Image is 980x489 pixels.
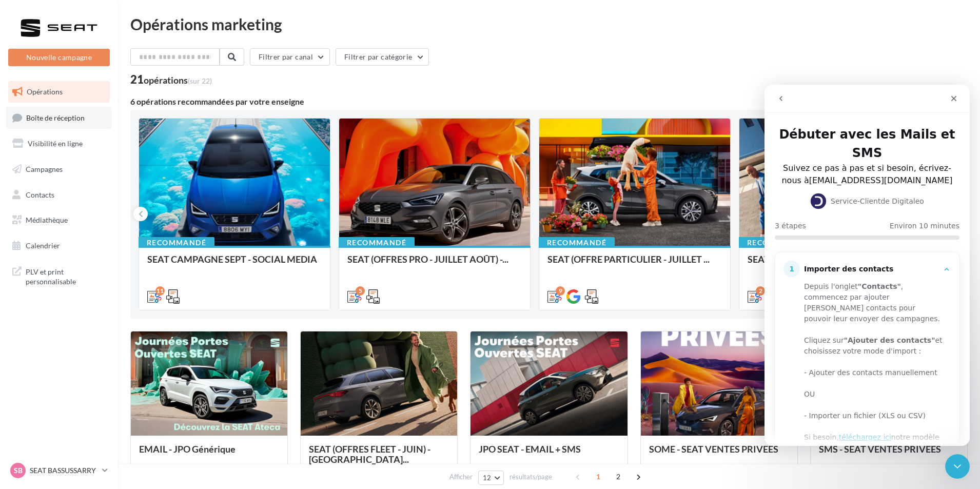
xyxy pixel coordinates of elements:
[478,471,504,485] button: 12
[539,237,615,248] div: Recommandé
[339,237,415,248] div: Recommandé
[756,286,765,296] div: 2
[739,237,815,248] div: Recommandé
[945,454,970,479] iframe: Intercom live chat
[26,265,106,287] span: PLV et print personnalisable
[590,468,606,485] span: 1
[28,139,83,148] span: Visibilité en ligne
[139,237,214,248] div: Recommandé
[449,472,473,482] span: Afficher
[8,461,110,480] a: SB SEAT BASSUSSARRY
[26,165,63,173] span: Campagnes
[40,347,179,369] div: Si besoin, notre modèle d'import excel.
[130,97,951,106] div: 6 opérations recommandées par votre enseigne
[547,253,710,265] span: SEAT (OFFRE PARTICULIER - JUILLET ...
[556,286,565,296] div: 9
[130,16,968,32] div: Opérations marketing
[6,184,112,206] a: Contacts
[250,48,330,66] button: Filtrer par canal
[144,75,212,85] div: opérations
[8,49,110,66] button: Nouvelle campagne
[6,107,112,129] a: Boîte de réception
[26,190,54,199] span: Contacts
[26,241,60,250] span: Calendrier
[309,443,430,465] span: SEAT (OFFRES FLEET - JUIN) - [GEOGRAPHIC_DATA]...
[356,286,365,296] div: 5
[130,74,212,85] div: 21
[748,253,913,265] span: SEAT - JPO - GENERIQUE SEPT / OCTO...
[483,474,492,482] span: 12
[6,235,112,257] a: Calendrier
[765,85,970,446] iframe: Intercom live chat
[649,443,778,455] span: SOME - SEAT VENTES PRIVEES
[147,253,317,265] span: SEAT CAMPAGNE SEPT - SOCIAL MEDIA
[6,261,112,291] a: PLV et print personnalisable
[6,133,112,154] a: Visibilité en ligne
[610,468,626,485] span: 2
[188,76,212,85] span: (sur 22)
[347,253,508,265] span: SEAT (OFFRES PRO - JUILLET AOÛT) -...
[479,443,581,455] span: JPO SEAT - EMAIL + SMS
[155,286,165,296] div: 11
[6,159,112,180] a: Campagnes
[509,472,552,482] span: résultats/page
[6,209,112,231] a: Médiathèque
[819,443,941,455] span: SMS - SEAT VENTES PRIVEES
[14,465,23,476] span: SB
[30,465,98,476] p: SEAT BASSUSSARRY
[74,348,127,357] a: téléchargez ici
[26,113,85,122] span: Boîte de réception
[27,87,63,96] span: Opérations
[336,48,429,66] button: Filtrer par catégorie
[139,443,236,455] span: EMAIL - JPO Générique
[6,81,112,103] a: Opérations
[26,216,68,224] span: Médiathèque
